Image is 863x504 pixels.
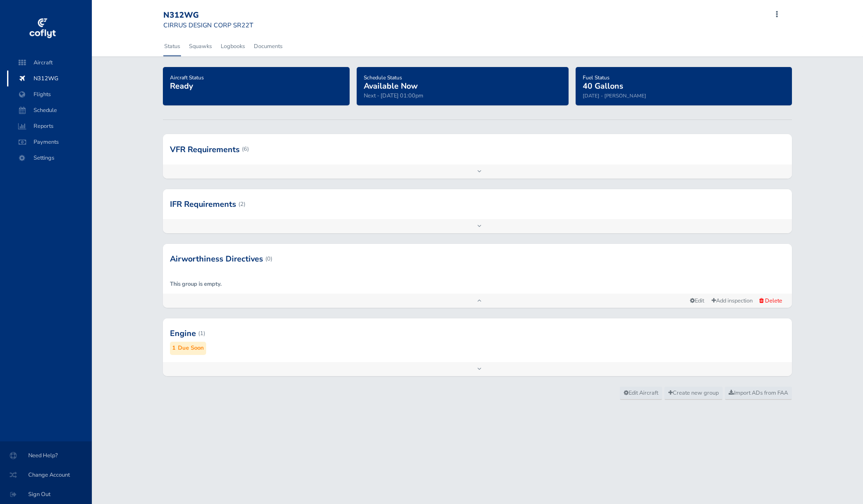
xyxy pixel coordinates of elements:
span: Import ADs from FAA [729,389,788,397]
small: Due Soon [178,343,204,353]
span: Next - [DATE] 01:00pm [364,92,423,100]
span: Edit [690,297,704,305]
span: Schedule [16,102,83,118]
a: Documents [253,37,283,56]
a: Status [163,37,181,56]
a: Edit Aircraft [620,387,662,400]
span: Delete [765,297,782,305]
span: Create new group [668,389,719,397]
span: Reports [16,118,83,134]
span: Aircraft [16,55,83,71]
a: Logbooks [220,37,246,56]
span: N312WG [16,71,83,86]
span: Change Account [11,467,81,483]
span: Need Help? [11,448,81,463]
span: Payments [16,134,83,150]
span: Flights [16,86,83,102]
a: Schedule StatusAvailable Now [364,71,418,92]
span: Available Now [364,81,418,91]
a: Create new group [664,387,723,400]
strong: This group is empty. [170,280,222,288]
span: Fuel Status [583,74,610,81]
span: Aircraft Status [170,74,204,81]
a: Edit [686,295,708,307]
img: coflyt logo [28,15,57,42]
small: CIRRUS DESIGN CORP SR22T [163,21,253,30]
span: Sign Out [11,486,81,502]
span: Settings [16,150,83,166]
a: Squawks [188,37,213,56]
span: 40 Gallons [583,81,623,91]
button: Delete [757,296,785,306]
span: Ready [170,81,193,91]
small: [DATE] - [PERSON_NAME] [583,92,646,99]
div: N312WG [163,11,253,20]
a: Import ADs from FAA [725,387,792,400]
span: Edit Aircraft [624,389,658,397]
span: Schedule Status [364,74,402,81]
a: Add inspection [708,295,757,307]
